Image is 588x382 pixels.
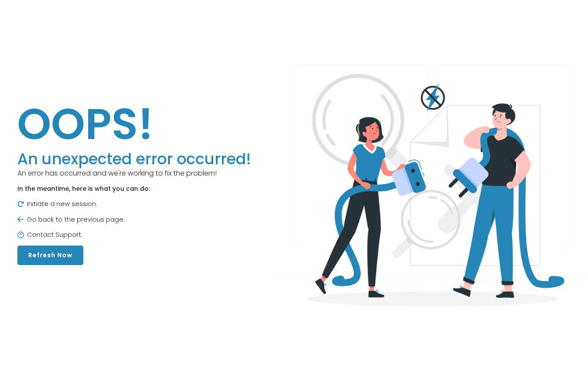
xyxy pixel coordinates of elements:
[17,150,251,168] h3: An unexpected error occurred!
[17,184,251,193] p: In the meantime, here is what you can do:
[17,98,251,150] h1: OOPS!
[17,215,251,225] p: Go back to the previous page.
[17,168,251,179] p: An error has occurred and we're working to fix the problem!
[17,246,83,265] button: Refresh Now
[17,230,251,240] p: Contact Support.
[17,199,251,209] p: Initiate a new session.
